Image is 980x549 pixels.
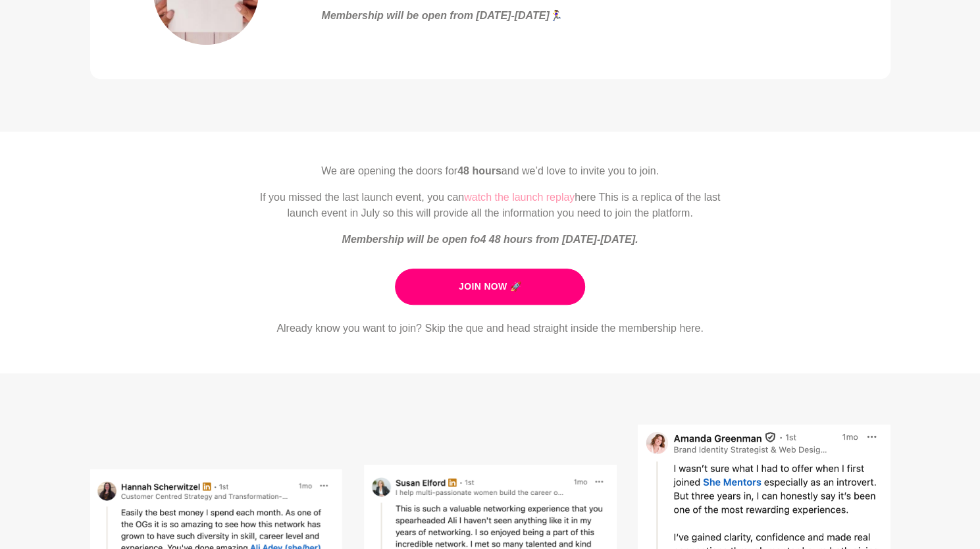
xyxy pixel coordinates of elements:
p: If you missed the last launch event, you can here This is a replica of the last launch event in J... [259,190,722,221]
em: Membership will be open from [DATE]-[DATE] [322,10,550,21]
a: watch the launch replay [464,192,575,203]
p: 🏃‍♀️ [322,8,827,24]
a: Join Now 🚀 [395,269,585,305]
p: Already know you want to join? Skip the que and head straight inside the membership here. [259,321,722,336]
p: We are opening the doors for and we’d love to invite you to join. [259,163,722,179]
em: Membership will be open fo4 48 hours from [DATE]-[DATE]. [342,234,638,245]
strong: 48 hours [457,165,502,176]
